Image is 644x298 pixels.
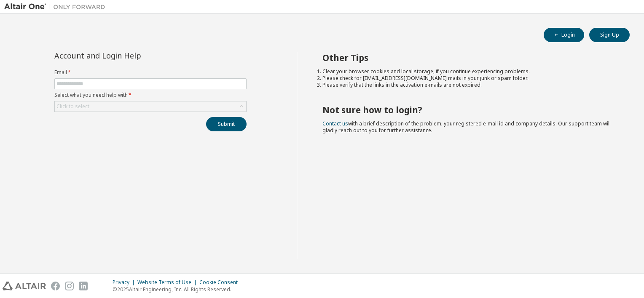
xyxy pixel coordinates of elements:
button: Login [544,28,584,42]
h2: Not sure how to login? [322,104,615,115]
span: with a brief description of the problem, your registered e-mail id and company details. Our suppo... [322,120,611,134]
img: Altair One [4,3,110,11]
label: Email [54,69,247,76]
li: Please check for [EMAIL_ADDRESS][DOMAIN_NAME] mails in your junk or spam folder. [322,75,615,82]
button: Sign Up [589,28,630,42]
a: Contact us [322,120,348,127]
img: linkedin.svg [79,282,88,290]
div: Website Terms of Use [137,279,199,286]
img: altair_logo.svg [3,282,46,290]
div: Click to select [55,101,246,112]
h2: Other Tips [322,52,615,63]
p: © 2025 Altair Engineering, Inc. All Rights Reserved. [113,286,243,293]
div: Cookie Consent [199,279,243,286]
img: facebook.svg [51,282,60,290]
img: instagram.svg [65,282,74,290]
div: Privacy [113,279,137,286]
li: Clear your browser cookies and local storage, if you continue experiencing problems. [322,68,615,75]
div: Click to select [56,103,89,110]
li: Please verify that the links in the activation e-mails are not expired. [322,82,615,88]
label: Select what you need help with [54,92,247,98]
button: Submit [206,117,247,131]
div: Account and Login Help [54,52,208,59]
